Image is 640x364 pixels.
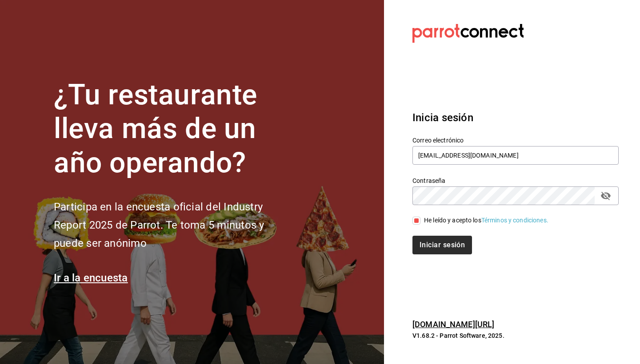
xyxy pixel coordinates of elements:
button: passwordField [598,188,613,203]
label: Correo electrónico [412,137,619,143]
div: He leído y acepto los [424,216,548,225]
h3: Inicia sesión [412,110,619,126]
label: Contraseña [412,177,619,183]
h1: ¿Tu restaurante lleva más de un año operando? [54,78,294,180]
button: Iniciar sesión [412,236,472,254]
a: Términos y condiciones. [481,217,548,224]
p: V1.68.2 - Parrot Software, 2025. [412,331,619,340]
input: Ingresa tu correo electrónico [412,146,619,165]
a: Ir a la encuesta [54,272,128,284]
h2: Participa en la encuesta oficial del Industry Report 2025 de Parrot. Te toma 5 minutos y puede se... [54,198,294,252]
a: [DOMAIN_NAME][URL] [412,320,494,329]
